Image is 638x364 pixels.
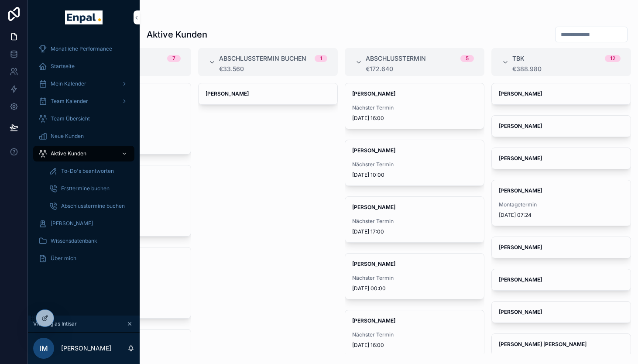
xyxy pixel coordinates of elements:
a: [PERSON_NAME] [491,301,631,323]
a: [PERSON_NAME] [491,115,631,137]
span: Nächster Termin [352,104,477,111]
span: Nächster Termin [352,161,477,168]
span: Neue Kunden [51,133,84,140]
div: 12 [610,55,615,62]
span: Team Übersicht [51,115,90,122]
a: [PERSON_NAME] [491,269,631,291]
a: [PERSON_NAME]Nächster Termin[DATE] 16:00 [345,83,484,129]
div: 7 [172,55,175,62]
span: Startseite [51,63,75,70]
span: Abschlusstermin [366,54,426,63]
a: [PERSON_NAME] [33,216,134,231]
span: Montagetermin [499,201,624,208]
a: [PERSON_NAME] [198,83,338,105]
span: Wissensdatenbank [51,237,97,244]
a: Abschlusstermine buchen [44,198,134,214]
strong: [PERSON_NAME] [499,123,542,129]
span: [DATE] 16:00 [352,115,477,122]
a: Ersttermine buchen [44,181,134,196]
strong: [PERSON_NAME] [352,261,395,267]
a: [PERSON_NAME] [491,83,631,105]
span: [DATE] 07:24 [499,212,624,219]
strong: [PERSON_NAME] [499,244,542,251]
a: [PERSON_NAME]Nächster Termin[DATE] 10:00 [345,140,484,186]
a: Team Kalender [33,93,134,109]
span: Abschlusstermine buchen [61,203,125,209]
a: To-Do's beantworten [44,163,134,179]
strong: [PERSON_NAME] [499,155,542,161]
strong: [PERSON_NAME] [499,276,542,283]
span: Nächster Termin [352,275,477,282]
a: [PERSON_NAME]Nächster Termin[DATE] 16:00 [345,310,484,356]
a: [PERSON_NAME] [PERSON_NAME] [491,333,631,355]
span: Aktive Kunden [51,150,86,157]
strong: [PERSON_NAME] [352,204,395,210]
span: [DATE] 16:00 [352,342,477,349]
span: Nächster Termin [352,331,477,338]
span: Über mich [51,255,76,262]
img: App logo [65,10,102,24]
span: Monatliche Performance [51,45,112,52]
a: [PERSON_NAME] [491,237,631,258]
div: 5 [466,55,469,62]
strong: [PERSON_NAME] [PERSON_NAME] [499,341,587,347]
span: Team Kalender [51,98,88,105]
h1: Aktive Kunden [147,28,207,41]
a: Aktive Kunden [33,146,134,161]
a: Mein Kalender [33,76,134,92]
div: 1 [320,55,322,62]
span: Abschlusstermin buchen [219,54,306,63]
div: scrollable content [28,35,140,278]
a: [PERSON_NAME]Nächster Termin[DATE] 17:00 [345,196,484,243]
a: Wissensdatenbank [33,233,134,249]
span: IM [40,343,48,354]
strong: [PERSON_NAME] [352,317,395,324]
span: TBK [512,54,525,63]
span: [DATE] 10:00 [352,172,477,179]
div: €33.560 [219,65,327,72]
span: To-Do's beantworten [61,168,114,175]
strong: [PERSON_NAME] [352,147,395,154]
div: €172.640 [366,65,474,72]
a: [PERSON_NAME] [491,148,631,169]
strong: [PERSON_NAME] [352,90,395,97]
span: Ersttermine buchen [61,185,110,192]
span: Viewing as Intisar [33,320,77,327]
span: [DATE] 17:00 [352,228,477,235]
a: [PERSON_NAME]Montagetermin[DATE] 07:24 [491,180,631,226]
p: [PERSON_NAME] [61,344,111,353]
strong: [PERSON_NAME] [499,187,542,194]
a: [PERSON_NAME]Nächster Termin[DATE] 00:00 [345,253,484,299]
span: [DATE] 00:00 [352,285,477,292]
a: Über mich [33,251,134,266]
a: Monatliche Performance [33,41,134,57]
strong: [PERSON_NAME] [499,90,542,97]
span: Mein Kalender [51,80,86,87]
span: Nächster Termin [352,218,477,225]
strong: [PERSON_NAME] [499,309,542,315]
strong: [PERSON_NAME] [206,90,249,97]
span: [PERSON_NAME] [51,220,93,227]
a: Startseite [33,58,134,74]
a: Neue Kunden [33,128,134,144]
a: Team Übersicht [33,111,134,127]
div: €388.980 [512,65,621,72]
